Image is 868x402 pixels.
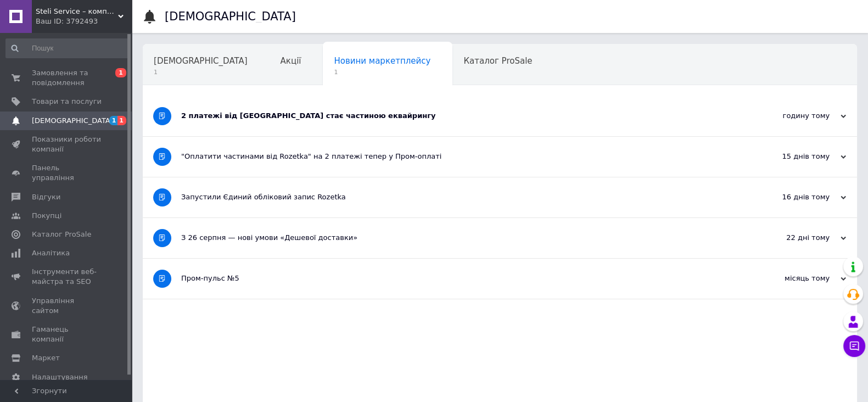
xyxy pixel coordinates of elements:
[181,152,736,161] div: "Оплатити частинами від Rozetka" на 2 платежі тепер у Пром-оплаті
[32,325,102,344] span: Гаманець компанії
[181,111,736,121] div: 2 платежі від [GEOGRAPHIC_DATA] стає частиною еквайрингу
[736,111,846,121] div: годину тому
[32,296,102,316] span: Управління сайтом
[334,68,430,76] span: 1
[115,68,126,77] span: 1
[843,335,865,357] button: Чат з покупцем
[32,372,88,382] span: Налаштування
[736,152,846,161] div: 15 днів тому
[165,10,296,23] h1: [DEMOGRAPHIC_DATA]
[32,135,102,154] span: Показники роботи компанії
[181,192,736,202] div: Запустили Єдиний обліковий запис Rozetka
[32,116,113,126] span: [DEMOGRAPHIC_DATA]
[32,211,61,221] span: Покупці
[181,273,736,283] div: Пром-пульс №5
[736,273,846,283] div: місяць тому
[334,56,430,66] span: Новини маркетплейсу
[117,116,126,125] span: 1
[36,16,132,26] div: Ваш ID: 3792493
[32,192,60,202] span: Відгуки
[736,233,846,243] div: 22 дні тому
[463,56,532,66] span: Каталог ProSale
[32,163,102,183] span: Панель управління
[5,38,130,58] input: Пошук
[181,233,736,243] div: З 26 серпня — нові умови «Дешевої доставки»
[32,68,102,88] span: Замовлення та повідомлення
[32,97,102,107] span: Товари та послуги
[36,7,118,16] span: Steli Service – комплектуючі для натяжних стель від виробника
[32,248,70,258] span: Аналітика
[281,56,301,66] span: Акції
[32,267,102,287] span: Інструменти веб-майстра та SEO
[32,230,91,239] span: Каталог ProSale
[154,68,248,76] span: 1
[736,192,846,202] div: 16 днів тому
[32,353,60,363] span: Маркет
[154,56,248,66] span: [DEMOGRAPHIC_DATA]
[109,116,118,125] span: 1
